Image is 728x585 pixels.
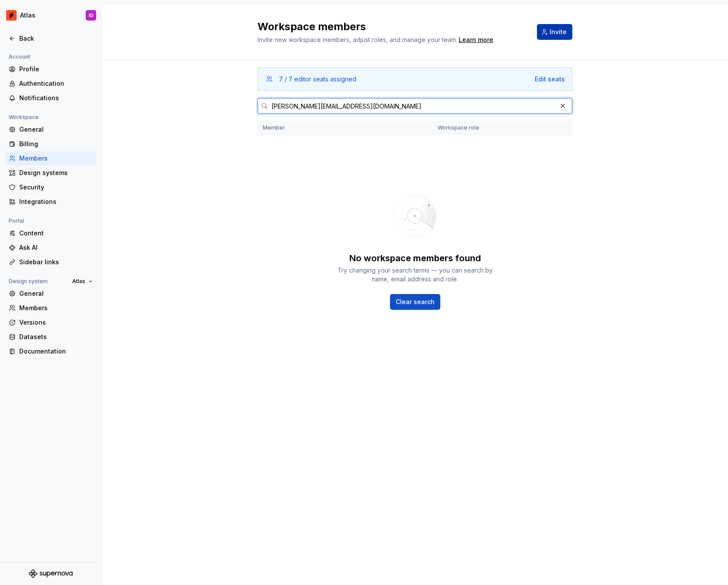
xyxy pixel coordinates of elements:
[550,28,567,36] span: Invite
[268,98,557,114] input: Search in workspace members...
[19,333,93,341] div: Datasets
[19,34,93,43] div: Back
[5,123,96,137] a: General
[19,168,93,177] div: Design systems
[29,569,73,578] svg: Supernova Logo
[6,10,17,21] img: 102f71e4-5f95-4b3f-aebe-9cae3cf15d45.png
[19,79,93,88] div: Authentication
[19,304,93,312] div: Members
[19,154,93,163] div: Members
[459,35,493,44] a: Learn more
[349,252,481,264] div: No workspace members found
[19,243,93,252] div: Ask AI
[5,62,96,76] a: Profile
[5,301,96,315] a: Members
[537,24,572,40] button: Invite
[432,121,550,135] th: Workspace role
[19,140,93,148] div: Billing
[19,125,93,134] div: General
[258,36,457,43] span: Invite new workspace members, adjust roles, and manage your team.
[5,330,96,344] a: Datasets
[19,197,93,206] div: Integrations
[5,315,96,329] a: Versions
[19,318,93,327] div: Versions
[5,276,51,287] div: Design system
[5,52,34,62] div: Account
[19,258,93,266] div: Sidebar links
[2,6,100,25] button: AtlasID
[258,121,432,135] th: Member
[390,294,440,310] button: Clear search
[279,75,356,84] div: 7 / 7 editor seats assigned
[5,151,96,165] a: Members
[5,195,96,209] a: Integrations
[396,298,435,306] span: Clear search
[5,77,96,91] a: Authentication
[5,112,42,123] div: Workspace
[336,266,494,284] div: Try changing your search terms — you can search by name, email address and role.
[89,12,94,19] div: ID
[5,216,28,226] div: Portal
[5,255,96,269] a: Sidebar links
[72,278,85,285] span: Atlas
[19,183,93,192] div: Security
[19,229,93,238] div: Content
[258,20,526,34] h2: Workspace members
[19,65,93,74] div: Profile
[5,287,96,301] a: General
[5,180,96,194] a: Security
[19,94,93,102] div: Notifications
[535,75,565,84] button: Edit seats
[19,289,93,298] div: General
[19,347,93,356] div: Documentation
[5,344,96,358] a: Documentation
[5,166,96,180] a: Design systems
[5,137,96,151] a: Billing
[457,37,495,43] span: .
[20,11,35,20] div: Atlas
[5,241,96,255] a: Ask AI
[5,226,96,240] a: Content
[5,32,96,46] a: Back
[5,91,96,105] a: Notifications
